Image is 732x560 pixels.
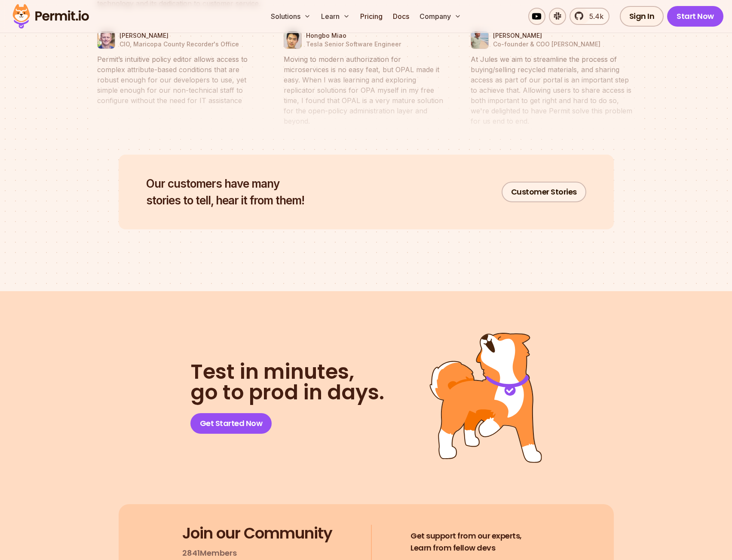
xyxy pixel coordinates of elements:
a: Start Now [667,6,723,27]
blockquote: At Jules we aim to streamline the process of buying/selling recycled materials, and sharing acces... [471,54,635,126]
p: Hongbo Miao [306,31,401,40]
img: Hongbo Miao | Tesla Senior Software Engineer [284,29,301,51]
a: Pricing [357,8,386,25]
a: Sign In [620,6,664,27]
blockquote: Moving to modern authorization for microservices is no easy feat, but OPAL made it easy. When I w... [284,54,448,126]
span: Get support from our experts, [410,530,522,542]
p: CIO, Maricopa County Recorder's Office [119,40,239,49]
a: Docs [389,8,413,25]
h3: Join our Community [182,525,332,542]
h2: stories to tell, hear it from them! [146,175,304,209]
p: Tesla Senior Software Engineer [306,40,401,49]
span: Our customers have many [146,175,304,192]
p: [PERSON_NAME] [119,31,239,40]
button: Learn [318,8,353,25]
button: Solutions [267,8,314,25]
a: 5.4k [570,8,609,25]
p: Co-founder & COO [PERSON_NAME] [493,40,600,49]
img: Permit logo [9,2,93,31]
blockquote: Permit’s intuitive policy editor allows access to complex attribute-based conditions that are rob... [97,54,262,106]
p: 2841 Members [182,547,237,559]
button: Company [416,8,465,25]
h2: go to prod in days. [190,362,384,403]
span: 5.4k [584,11,603,21]
a: Get Started Now [190,413,272,434]
img: Nate Young | CIO, Maricopa County Recorder's Office [98,29,115,51]
h4: Learn from fellow devs [410,530,522,554]
img: Jean Philippe Boul | Co-founder & COO Jules AI [471,29,488,51]
p: [PERSON_NAME] [493,31,600,40]
a: Customer Stories [502,182,586,202]
span: Test in minutes, [190,362,384,382]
